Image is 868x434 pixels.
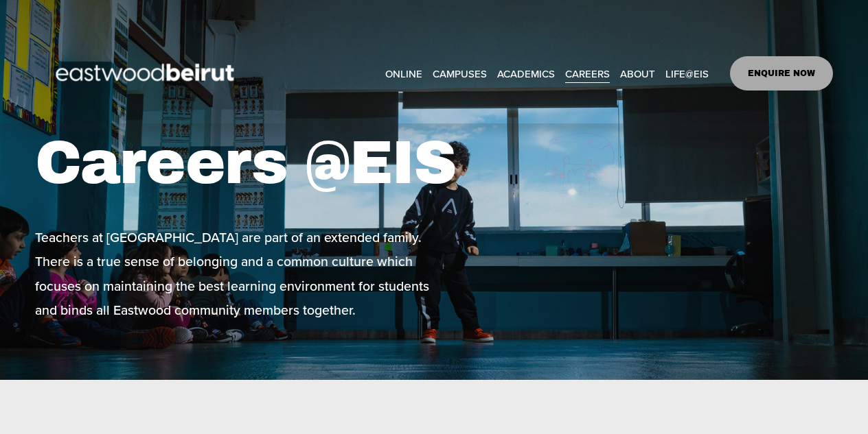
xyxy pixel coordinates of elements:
[665,63,709,84] a: folder dropdown
[35,127,498,199] h1: Careers @EIS
[35,38,259,108] img: EastwoodIS Global Site
[620,64,655,83] span: ABOUT
[565,63,610,84] a: CAREERS
[35,226,431,322] p: Teachers at [GEOGRAPHIC_DATA] are part of an extended family. There is a true sense of belonging ...
[730,56,834,91] a: ENQUIRE NOW
[433,64,487,83] span: CAMPUSES
[620,63,655,84] a: folder dropdown
[385,63,422,84] a: ONLINE
[497,64,555,83] span: ACADEMICS
[665,64,709,83] span: LIFE@EIS
[497,63,555,84] a: folder dropdown
[433,63,487,84] a: folder dropdown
